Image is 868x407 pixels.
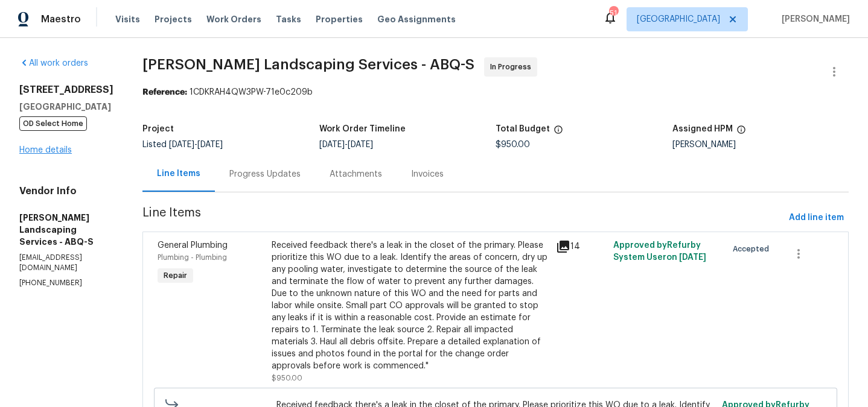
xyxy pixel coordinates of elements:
span: General Plumbing [158,241,228,250]
div: Invoices [411,168,444,180]
span: - [319,140,373,149]
h5: [PERSON_NAME] Landscaping Services - ABQ-S [19,212,113,248]
span: Plumbing - Plumbing [158,254,227,261]
span: Accepted [733,243,774,255]
a: Home details [19,146,72,154]
p: [PHONE_NUMBER] [19,278,113,288]
span: In Progress [490,61,536,73]
h5: Assigned HPM [672,125,733,133]
h5: Project [142,125,174,133]
div: Attachments [330,168,382,180]
button: Add line item [784,207,849,229]
span: The hpm assigned to this work order. [736,125,746,140]
span: Visits [115,13,140,25]
span: [DATE] [319,140,345,149]
span: Projects [155,13,192,25]
div: 14 [556,239,605,254]
span: Tasks [276,15,301,24]
span: The total cost of line items that have been proposed by Opendoor. This sum includes line items th... [554,125,563,140]
span: OD Select Home [19,116,87,131]
span: Properties [316,13,363,25]
div: 51 [609,7,617,19]
span: [DATE] [197,140,223,149]
span: $950.00 [272,374,302,382]
span: Line Items [142,207,784,229]
span: Add line item [789,210,844,226]
span: [PERSON_NAME] Landscaping Services - ABQ-S [142,57,474,72]
span: Maestro [41,13,81,25]
span: [DATE] [679,253,706,262]
span: [DATE] [169,140,194,149]
div: Line Items [157,168,200,180]
span: Repair [159,270,192,282]
span: - [169,140,223,149]
b: Reference: [142,88,187,96]
div: 1CDKRAH4QW3PW-71e0c209b [142,86,849,98]
span: [PERSON_NAME] [777,13,850,25]
p: [EMAIL_ADDRESS][DOMAIN_NAME] [19,253,113,273]
h5: Work Order Timeline [319,125,406,133]
h4: Vendor Info [19,185,113,197]
div: Progress Updates [229,168,301,180]
h5: Total Budget [496,125,550,133]
span: Approved by Refurby System User on [613,241,706,262]
span: [GEOGRAPHIC_DATA] [637,13,720,25]
div: Received feedback there's a leak in the closet of the primary. Please prioritize this WO due to a... [272,239,549,372]
span: Geo Assignments [377,13,456,25]
span: Work Orders [206,13,261,25]
h5: [GEOGRAPHIC_DATA] [19,101,113,113]
span: Listed [142,140,223,149]
a: All work orders [19,59,88,68]
span: $950.00 [496,140,530,149]
h2: [STREET_ADDRESS] [19,84,113,96]
div: [PERSON_NAME] [672,140,849,149]
span: [DATE] [348,140,373,149]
